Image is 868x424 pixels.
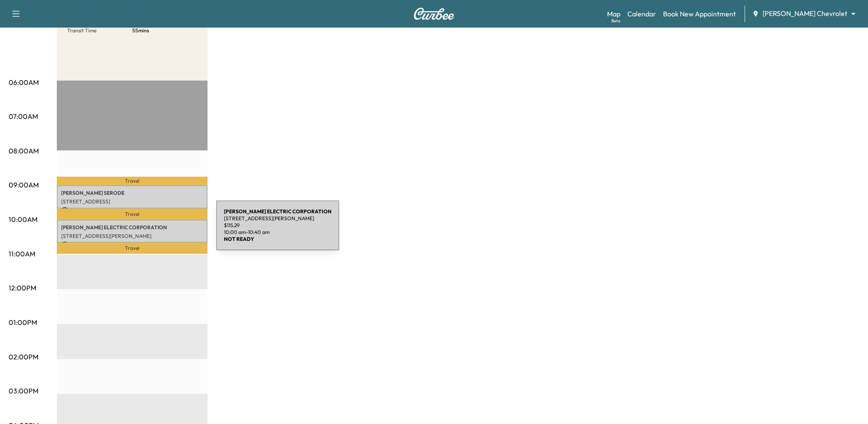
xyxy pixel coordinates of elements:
[132,27,197,34] p: 55 mins
[9,111,38,122] p: 07:00AM
[61,224,203,231] p: [PERSON_NAME] ELECTRIC CORPORATION
[663,9,736,19] a: Book New Appointment
[9,317,37,327] p: 01:00PM
[57,243,208,254] p: Travel
[9,386,38,396] p: 03:00PM
[9,180,39,190] p: 09:00AM
[67,27,132,34] p: Transit Time
[57,209,208,220] p: Travel
[413,8,455,20] img: Curbee Logo
[9,352,38,362] p: 02:00PM
[607,9,620,19] a: MapBeta
[61,198,203,205] p: [STREET_ADDRESS]
[627,9,656,19] a: Calendar
[9,214,37,224] p: 10:00AM
[9,146,39,156] p: 08:00AM
[61,190,203,196] p: [PERSON_NAME] SERODE
[9,283,36,293] p: 12:00PM
[763,9,847,19] span: [PERSON_NAME] Chevrolet
[611,18,620,24] div: Beta
[57,177,208,185] p: Travel
[9,77,39,87] p: 06:00AM
[61,233,203,240] p: [STREET_ADDRESS][PERSON_NAME]
[9,249,35,259] p: 11:00AM
[61,207,203,215] p: $ 115.29
[61,241,203,249] p: $ 115.29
